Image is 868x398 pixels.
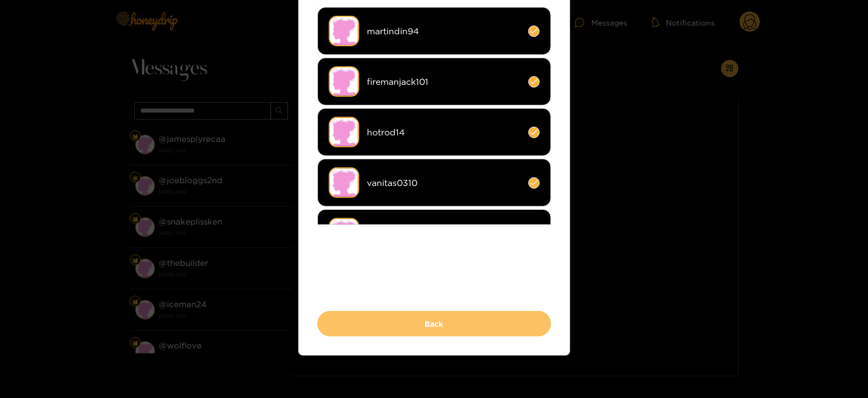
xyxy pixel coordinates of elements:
[329,66,359,97] img: no-avatar.png
[329,16,359,46] img: no-avatar.png
[367,76,520,88] span: firemanjack101
[367,126,520,139] span: hotrod14
[329,218,359,248] img: no-avatar.png
[329,117,359,147] img: no-avatar.png
[367,25,520,38] span: martindin94
[317,311,551,337] button: Back
[329,167,359,198] img: no-avatar.png
[367,177,520,189] span: vanitas0310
